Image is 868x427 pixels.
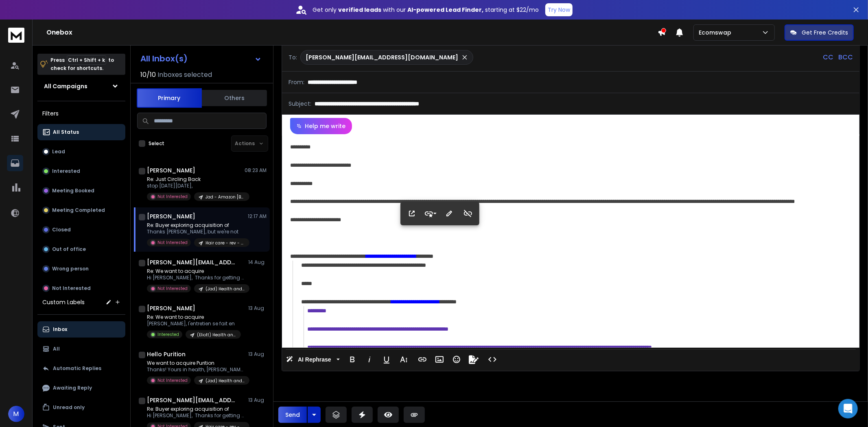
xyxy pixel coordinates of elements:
button: More Text [396,351,411,368]
p: [PERSON_NAME], l'entretien se fait en [147,320,241,327]
h1: [PERSON_NAME][EMAIL_ADDRESS][DOMAIN_NAME] [147,396,236,404]
p: Not Interested [157,285,188,292]
p: 14 Aug [248,259,267,266]
button: All Status [37,124,125,140]
p: Jad - Amazon [Beauty & Personal Care] [206,194,245,200]
p: Lead [52,148,65,155]
p: Re: We want to acquire [147,268,245,274]
button: Code View [485,351,500,368]
p: Get Free Credits [802,28,848,37]
p: 12:17 AM [248,213,267,220]
button: All Inbox(s) [134,50,268,67]
p: Get only with our starting at $22/mo [313,6,539,14]
p: 13 Aug [248,351,267,357]
p: Re: Buyer exploring acquisition of [147,222,245,229]
button: Get Free Credits [785,24,854,41]
p: Interested [157,331,179,338]
button: Inbox [37,321,125,338]
button: Automatic Replies [37,360,125,377]
p: Not Interested [157,240,188,246]
p: Re: We want to acquire [147,314,241,320]
p: Try Now [548,6,570,14]
p: Subject: [289,100,311,108]
p: Meeting Completed [52,207,105,213]
p: Out of office [52,246,86,253]
p: (Jad) Health and wellness brands Europe - 50k - 1m/month (Storeleads) p1 [206,378,245,384]
p: 13 Aug [248,397,267,403]
p: stop [DATE][DATE], [147,183,245,189]
p: All Status [53,129,79,135]
button: Insert Image (Ctrl+P) [432,351,447,368]
button: Try Now [545,3,573,16]
button: Underline (Ctrl+U) [379,351,394,368]
h1: [PERSON_NAME] [147,166,195,174]
h3: Custom Labels [42,298,85,306]
p: Hair care - rev - 50k - 1m/month- [GEOGRAPHIC_DATA] (Eliott) [206,240,245,246]
p: From: [289,78,304,86]
button: Open Link [404,205,420,222]
p: Ecomswap [699,28,735,37]
button: All [37,341,125,357]
h1: Hello Purition [147,350,186,358]
p: Not Interested [52,285,91,292]
p: CC [823,52,833,62]
strong: verified leads [338,6,381,14]
strong: AI-powered Lead Finder, [407,6,483,14]
span: AI Rephrase [296,356,333,363]
p: 13 Aug [248,305,267,312]
p: Automatic Replies [53,365,101,372]
button: Out of office [37,241,125,257]
p: We want to acquire Purition [147,360,245,366]
span: Ctrl + Shift + k [67,55,106,65]
button: M [8,406,24,422]
button: Unread only [37,399,125,416]
button: Italic (Ctrl+I) [362,351,377,368]
p: (Eliott) Health and wellness brands Europe - 50k - 1m/month (Storeleads) p2 [197,332,236,338]
button: Insert Link (Ctrl+K) [415,351,430,368]
p: Wrong person [52,266,89,272]
p: (Jad) Health and wellness brands Europe - 50k - 1m/month (Storeleads) p1 [206,286,245,292]
button: Awaiting Reply [37,380,125,396]
p: Awaiting Reply [53,385,92,391]
button: Meeting Booked [37,183,125,199]
p: Thanks! Yours in health, [PERSON_NAME] [147,366,245,373]
span: 10 / 10 [140,70,156,80]
div: Open Intercom Messenger [838,399,858,418]
h1: [PERSON_NAME] [147,304,195,312]
button: Send [278,407,307,423]
p: Thanks [PERSON_NAME], but we're not [147,229,245,235]
p: Not Interested [157,377,188,383]
p: 08:23 AM [245,167,267,174]
button: Meeting Completed [37,202,125,218]
p: To: [289,53,297,61]
p: BCC [838,52,853,62]
h3: Filters [37,108,125,119]
p: [PERSON_NAME][EMAIL_ADDRESS][DOMAIN_NAME] [306,53,458,61]
button: Signature [466,351,481,368]
p: Inbox [53,326,67,333]
button: Help me write [290,118,352,134]
p: Hi [PERSON_NAME], Thanks for getting back [147,274,245,281]
button: Lead [37,144,125,160]
p: Unread only [53,404,85,411]
h1: [PERSON_NAME][EMAIL_ADDRESS][DOMAIN_NAME] [147,258,236,266]
button: Wrong person [37,261,125,277]
h1: All Inbox(s) [140,54,188,63]
p: Re: Buyer exploring acquisition of [147,406,245,412]
button: All Campaigns [37,78,125,94]
h3: Inboxes selected [157,70,212,80]
p: Not Interested [157,194,188,200]
p: Hi [PERSON_NAME], Thanks for getting back [147,412,245,419]
p: All [53,346,60,352]
p: Press to check for shortcuts. [50,56,114,72]
button: Interested [37,163,125,179]
h1: Onebox [46,28,658,37]
img: logo [8,28,24,43]
button: Style [423,205,438,222]
p: Interested [52,168,80,174]
button: Not Interested [37,280,125,296]
button: Bold (Ctrl+B) [345,351,360,368]
button: Closed [37,222,125,238]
